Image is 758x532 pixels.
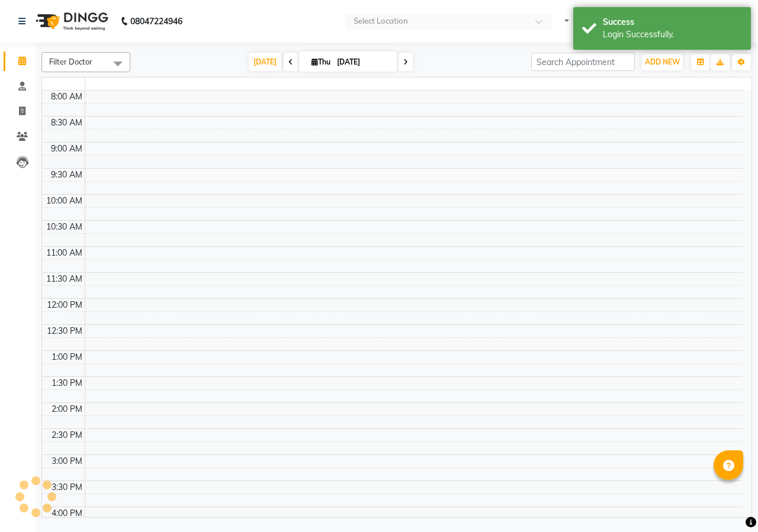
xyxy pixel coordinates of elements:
[249,53,281,71] span: [DATE]
[603,16,742,28] div: Success
[44,325,85,337] div: 12:30 PM
[49,455,85,467] div: 3:00 PM
[49,507,85,520] div: 4:00 PM
[354,15,408,27] div: Select Location
[49,143,85,155] div: 9:00 AM
[531,53,635,71] input: Search Appointment
[30,5,111,38] img: logo
[44,273,85,285] div: 11:30 AM
[44,247,85,259] div: 11:00 AM
[603,28,742,41] div: Login Successfully.
[49,57,92,66] span: Filter Doctor
[44,299,85,311] div: 12:00 PM
[49,481,85,494] div: 3:30 PM
[49,169,85,181] div: 9:30 AM
[49,351,85,363] div: 1:00 PM
[333,53,393,71] input: 2025-09-04
[309,57,333,66] span: Thu
[645,57,680,66] span: ADD NEW
[49,429,85,441] div: 2:30 PM
[49,377,85,389] div: 1:30 PM
[49,91,85,103] div: 8:00 AM
[49,403,85,415] div: 2:00 PM
[642,54,683,70] button: ADD NEW
[44,221,85,233] div: 10:30 AM
[130,5,182,38] b: 08047224946
[49,117,85,129] div: 8:30 AM
[44,195,85,207] div: 10:00 AM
